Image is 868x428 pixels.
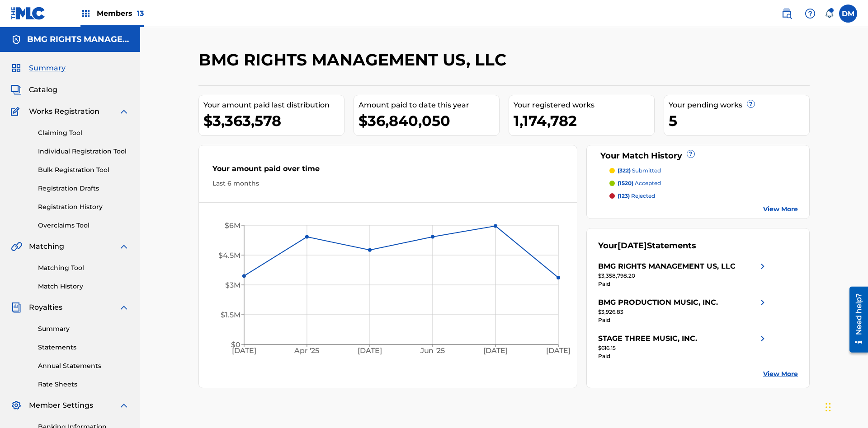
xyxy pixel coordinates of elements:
tspan: $0 [231,340,241,349]
span: Works Registration [29,106,99,117]
a: Statements [38,343,129,352]
div: Last 6 months [212,179,563,188]
div: $3,363,578 [203,111,344,131]
h5: BMG RIGHTS MANAGEMENT US, LLC [27,34,129,45]
div: Your registered works [514,100,654,111]
img: Catalog [11,84,22,95]
div: Your Match History [598,150,798,162]
div: Your amount paid over time [212,163,563,179]
a: BMG RIGHTS MANAGEMENT US, LLCright chevron icon$3,358,798.20Paid [598,261,768,288]
div: Your pending works [669,100,809,111]
a: Overclaims Tool [38,221,129,230]
img: right chevron icon [757,333,768,344]
a: (123) rejected [609,192,798,200]
span: ? [687,150,694,158]
tspan: Jun '25 [420,347,445,355]
tspan: $6M [225,221,241,230]
img: Summary [11,63,22,74]
div: Amount paid to date this year [359,100,499,111]
tspan: [DATE] [547,347,571,355]
div: Drag [826,394,831,421]
img: Works Registration [11,106,23,117]
div: Notifications [825,9,834,18]
tspan: [DATE] [232,347,256,355]
span: 13 [137,9,144,18]
a: Match History [38,282,129,291]
a: Matching Tool [38,263,129,273]
span: (322) [618,167,631,174]
tspan: [DATE] [483,347,508,355]
p: submitted [618,167,661,175]
div: Your Statements [598,240,696,252]
img: Royalties [11,302,22,313]
div: BMG RIGHTS MANAGEMENT US, LLC [598,261,736,272]
a: Rate Sheets [38,380,129,389]
a: Individual Registration Tool [38,147,129,156]
div: $616.15 [598,344,768,352]
img: expand [118,106,129,117]
img: Member Settings [11,400,22,411]
a: Public Search [778,5,796,23]
div: $3,926.83 [598,308,768,316]
div: Your amount paid last distribution [203,100,344,111]
img: right chevron icon [757,261,768,272]
a: Claiming Tool [38,128,129,138]
tspan: [DATE] [358,347,382,355]
div: 1,174,782 [514,111,654,131]
img: right chevron icon [757,297,768,308]
span: (123) [618,192,630,199]
img: help [805,8,816,19]
tspan: $3M [225,281,241,289]
div: Paid [598,280,768,288]
span: Catalog [29,84,57,95]
a: (1520) accepted [609,179,798,187]
div: $3,358,798.20 [598,272,768,280]
img: Accounts [11,34,22,45]
tspan: $4.5M [218,251,241,260]
img: expand [118,302,129,313]
div: 5 [669,111,809,131]
div: STAGE THREE MUSIC, INC. [598,333,697,344]
span: Matching [29,241,64,252]
h2: BMG RIGHTS MANAGEMENT US, LLC [198,50,511,70]
img: expand [118,241,129,252]
a: (322) submitted [609,167,798,175]
span: Summary [29,63,66,74]
div: Paid [598,352,768,360]
tspan: $1.5M [221,311,241,319]
div: Paid [598,316,768,324]
a: Summary [38,324,129,334]
a: Registration History [38,202,129,212]
a: View More [763,205,798,214]
img: MLC Logo [11,7,46,20]
div: User Menu [839,5,857,23]
span: (1520) [618,180,633,186]
a: BMG PRODUCTION MUSIC, INC.right chevron icon$3,926.83Paid [598,297,768,324]
iframe: Chat Widget [823,385,868,428]
a: Annual Statements [38,361,129,371]
a: STAGE THREE MUSIC, INC.right chevron icon$616.15Paid [598,333,768,360]
iframe: Resource Center [843,283,868,357]
img: Matching [11,241,22,252]
a: Bulk Registration Tool [38,165,129,175]
img: Top Rightsholders [80,8,91,19]
span: Members [97,8,144,19]
div: $36,840,050 [359,111,499,131]
a: View More [763,369,798,379]
a: Registration Drafts [38,184,129,193]
p: accepted [618,179,661,187]
span: Royalties [29,302,62,313]
img: expand [118,400,129,411]
tspan: Apr '25 [294,347,320,355]
img: search [781,8,792,19]
span: ? [747,100,755,107]
p: rejected [618,192,655,200]
a: CatalogCatalog [11,84,57,95]
div: BMG PRODUCTION MUSIC, INC. [598,297,718,308]
span: [DATE] [618,241,647,251]
span: Member Settings [29,400,93,411]
div: Help [801,5,819,23]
